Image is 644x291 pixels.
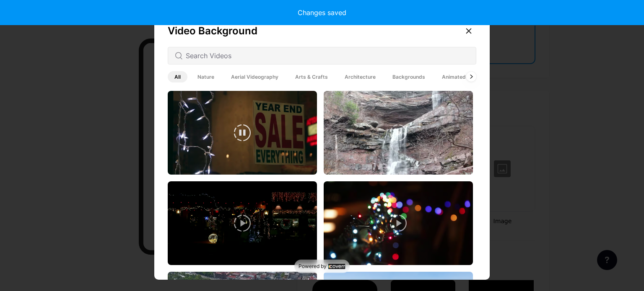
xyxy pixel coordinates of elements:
span: Aerial Videography [224,71,285,82]
input: Search Videos [186,51,469,61]
div: Changes saved [298,8,346,18]
span: Video Background [168,25,257,37]
span: Backgrounds [386,71,432,82]
span: Nature [191,71,221,82]
span: Animated [435,71,473,82]
span: All [168,71,187,82]
span: Powered by [299,263,327,270]
span: Architecture [338,71,382,82]
span: Arts & Crafts [288,71,335,82]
